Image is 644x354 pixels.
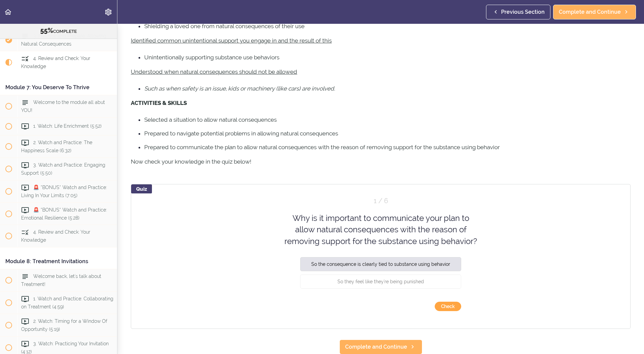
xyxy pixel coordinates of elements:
[486,5,550,19] a: Previous Section
[8,26,109,35] div: COMPLETE
[559,8,621,16] span: Complete and Continue
[553,5,636,19] a: Complete and Continue
[144,144,500,151] span: Prepared to communicate the plan to allow natural consequences with the reason of removing suppor...
[435,302,461,311] button: submit answer
[131,68,297,75] u: Understood when natural consequences should not be allowed
[131,184,152,193] div: Quiz
[144,23,305,29] span: Shielding a loved one from natural consequences of their use
[300,275,461,289] button: So they feel like they're being punished
[33,123,102,129] span: 1. Watch: Life Enrichment (5:52)
[21,319,107,332] span: 2. Watch: Timing for a Window Of Opportunity (5:19)
[21,296,113,309] span: 1. Watch and Practice: Collaborating on Treatment (4:59)
[21,140,92,153] span: 2. Watch and Practice: The Happiness Scale (6:32)
[40,26,53,35] span: 55%
[283,213,478,247] div: Why is it important to communicate your plan to allow natural consequences with the reason of rem...
[21,185,107,198] span: 🚨 *BONUS* Watch and Practice: Living In Your Limits (7:05)
[144,54,279,61] span: Unintentionally supporting substance use behaviors
[21,207,107,220] span: 🚨 *BONUS* Watch and Practice: Emotional Resilience (5:28)
[21,56,90,69] span: 4. Review and Check: Your Knowledge
[21,230,90,243] span: 4. Review and Check: Your Knowledge
[131,37,332,44] u: Identified common unintentional support you engage in and the result of this
[144,116,277,123] span: Selected a situation to allow natural consequences
[300,257,461,271] button: So the consequence is clearly tied to substance using behavior
[21,100,105,113] span: Welcome to the module all abut YOU!
[131,158,251,165] span: Now check your knowledge in the quiz below!
[21,162,105,175] span: 3. Watch and Practice: Engaging Support (5:50)
[345,343,407,351] span: Complete and Continue
[337,279,424,284] span: So they feel like they're being punished
[144,85,334,92] em: Such as when safety is an issue, kids or machinery (like cars) are involved
[21,274,101,287] span: Welcome back, let's talk about Treatment!
[501,8,545,16] span: Previous Section
[311,261,450,267] span: So the consequence is clearly tied to substance using behavior
[334,85,335,92] span: .
[4,8,12,16] svg: Back to course curriculum
[131,100,187,106] strong: ACTIVITIES & SKILLS
[104,8,112,16] svg: Settings Menu
[144,130,338,137] span: Prepared to navigate potential problems in allowing natural consequences
[300,196,461,206] div: Question 1 out of 6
